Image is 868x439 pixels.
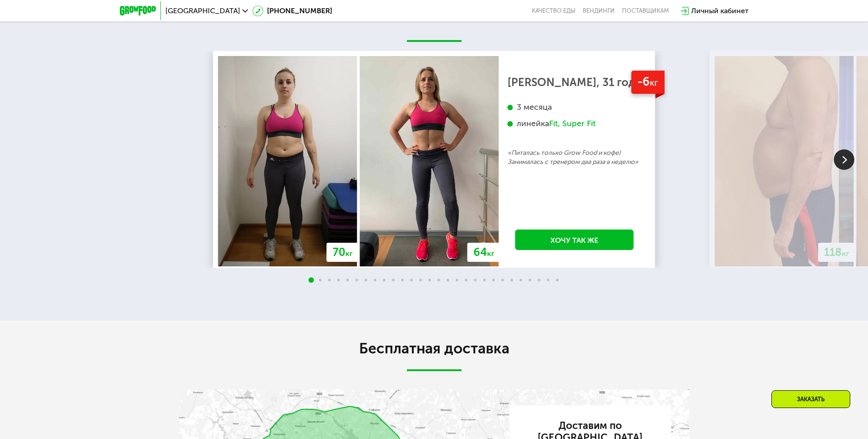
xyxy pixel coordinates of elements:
[532,7,575,15] a: Качество еды
[842,249,849,258] span: кг
[508,118,642,129] div: линейка
[467,243,500,262] div: 64
[650,77,658,88] span: кг
[834,149,854,170] img: Slide right
[515,230,634,250] a: Хочу так же
[345,249,353,258] span: кг
[508,148,642,167] p: «Питалась только Grow Food и кофе) Занималась с тренером два раза в неделю»
[252,5,332,16] a: [PHONE_NUMBER]
[622,7,669,15] div: поставщикам
[631,71,664,94] div: -6
[508,78,642,87] div: [PERSON_NAME], 31 год
[508,102,642,112] div: 3 месяца
[327,243,359,262] div: 70
[487,249,494,258] span: кг
[549,118,596,129] div: Fit, Super Fit
[691,5,749,16] div: Личный кабинет
[179,339,689,357] h2: Бесплатная доставка
[771,390,850,408] div: Заказать
[818,243,855,262] div: 118
[165,7,240,15] span: [GEOGRAPHIC_DATA]
[583,7,615,15] a: Вендинги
